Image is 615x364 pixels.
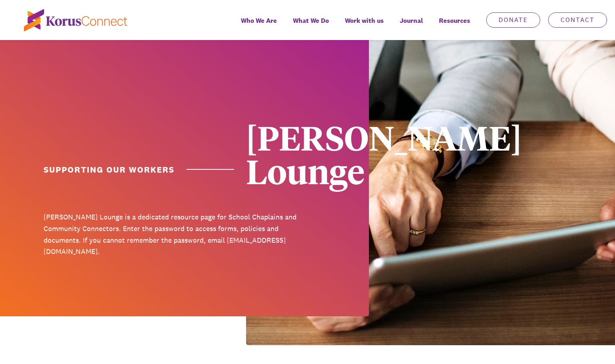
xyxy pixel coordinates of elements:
a: Donate [486,12,540,28]
span: What We Do [293,15,329,26]
h1: Supporting Our Workers [44,164,234,175]
a: Who We Are [233,11,285,40]
a: What We Do [285,11,337,40]
a: Contact [548,12,607,28]
a: Work with us [337,11,392,40]
img: korus-connect%2Fc5177985-88d5-491d-9cd7-4a1febad1357_logo.svg [24,9,127,31]
div: [PERSON_NAME] Lounge [246,120,504,187]
div: Resources [431,11,478,40]
a: Journal [392,11,431,40]
span: Who We Are [241,15,277,26]
span: Journal [400,15,423,26]
span: Work with us [345,15,384,26]
p: [PERSON_NAME] Lounge is a dedicated resource page for School Chaplains and Community Connectors. ... [44,211,302,257]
